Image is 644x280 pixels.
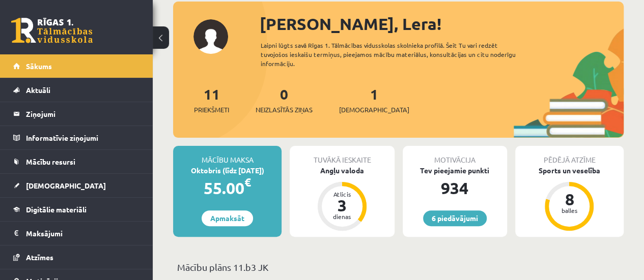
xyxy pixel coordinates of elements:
a: 1[DEMOGRAPHIC_DATA] [339,85,409,115]
div: Laipni lūgts savā Rīgas 1. Tālmācības vidusskolas skolnieka profilā. Šeit Tu vari redzēt tuvojošo... [261,41,531,68]
div: Angļu valoda [290,165,394,176]
div: [PERSON_NAME], Lera! [260,12,624,36]
div: dienas [327,213,357,220]
a: Mācību resursi [13,150,140,173]
a: Ziņojumi [13,102,140,126]
a: Aktuāli [13,78,140,102]
a: Angļu valoda Atlicis 3 dienas [290,165,394,232]
div: 934 [403,176,507,200]
div: Motivācija [403,146,507,165]
p: Mācību plāns 11.b3 JK [177,260,620,274]
a: Rīgas 1. Tālmācības vidusskola [11,18,93,43]
a: Maksājumi [13,222,140,245]
span: Atzīmes [26,253,53,262]
div: 55.00 [173,176,282,200]
legend: Ziņojumi [26,102,140,126]
div: Mācību maksa [173,146,282,165]
a: 6 piedāvājumi [423,210,487,226]
a: 11Priekšmeti [194,85,229,115]
span: Neizlasītās ziņas [256,105,313,115]
a: Digitālie materiāli [13,198,140,221]
a: Apmaksāt [202,210,253,226]
a: Informatīvie ziņojumi [13,126,140,149]
div: Tev pieejamie punkti [403,165,507,176]
span: Aktuāli [26,85,50,95]
a: Atzīmes [13,245,140,269]
div: 8 [554,191,584,207]
span: Priekšmeti [194,105,229,115]
span: [DEMOGRAPHIC_DATA] [339,105,409,115]
div: Oktobris (līdz [DATE]) [173,165,282,176]
span: Mācību resursi [26,157,75,166]
a: [DEMOGRAPHIC_DATA] [13,174,140,197]
legend: Informatīvie ziņojumi [26,126,140,149]
a: Sports un veselība 8 balles [515,165,624,232]
span: Digitālie materiāli [26,205,87,214]
div: balles [554,207,584,213]
div: Atlicis [327,191,357,197]
span: Sākums [26,61,52,71]
div: 3 [327,197,357,213]
div: Pēdējā atzīme [515,146,624,165]
legend: Maksājumi [26,222,140,245]
span: € [244,175,251,190]
a: Sākums [13,54,140,78]
div: Tuvākā ieskaite [290,146,394,165]
span: [DEMOGRAPHIC_DATA] [26,181,106,190]
div: Sports un veselība [515,165,624,176]
a: 0Neizlasītās ziņas [256,85,313,115]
